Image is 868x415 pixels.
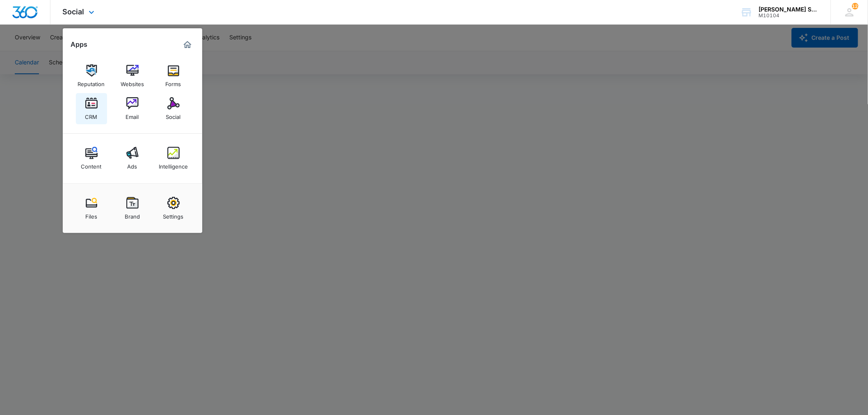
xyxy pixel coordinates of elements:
div: Ads [128,159,137,170]
h2: Apps [71,41,88,48]
a: Settings [158,193,189,224]
a: Intelligence [158,143,189,174]
a: Social [158,93,189,124]
a: Marketing 360® Dashboard [181,38,194,51]
div: Brand [125,209,140,220]
div: Reputation [78,77,105,87]
div: Social [166,109,181,120]
a: Brand [117,193,148,224]
a: Ads [117,143,148,174]
a: Reputation [76,60,107,91]
div: CRM [85,109,98,120]
a: Forms [158,60,189,91]
div: Content [81,159,102,170]
a: Files [76,193,107,224]
span: Social [63,7,85,16]
a: Content [76,143,107,174]
div: Forms [166,77,181,87]
div: Email [126,109,139,120]
div: account id [759,13,819,18]
span: 124 [852,3,859,9]
div: Settings [163,209,184,220]
div: notifications count [852,3,859,9]
div: account name [759,6,819,13]
a: CRM [76,93,107,124]
a: Websites [117,60,148,91]
div: Intelligence [159,159,188,170]
div: Websites [121,77,144,87]
div: Files [85,209,97,220]
a: Email [117,93,148,124]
